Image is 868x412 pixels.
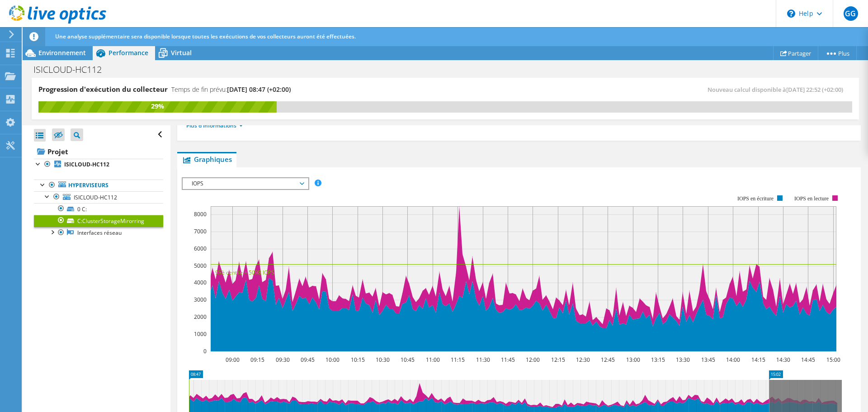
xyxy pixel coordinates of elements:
a: Partager [773,46,818,60]
text: 09:45 [301,356,315,364]
text: 12:30 [576,356,590,364]
a: 0 C: [34,203,163,215]
text: 8000 [194,210,207,218]
text: 12:15 [551,356,565,364]
text: 11:15 [451,356,465,364]
text: 4000 [194,279,207,286]
span: IOPS [187,178,303,189]
text: 11:45 [501,356,515,364]
text: 5000 [194,262,207,270]
span: ISICLOUD-HC112 [74,194,117,201]
a: Plus [818,46,857,60]
svg: \n [787,9,795,18]
span: Une analyse supplémentaire sera disponible lorsque toutes les exécutions de vos collecteurs auron... [55,33,356,40]
text: 14:30 [776,356,790,364]
div: 29% [38,101,277,111]
a: ISICLOUD-HC112 [34,159,163,170]
text: 13:00 [626,356,640,364]
text: 13:15 [651,356,665,364]
text: 09:30 [276,356,290,364]
a: C:ClusterStorageMirorring [34,215,163,227]
text: 11:00 [426,356,440,364]
span: [DATE] 08:47 (+02:00) [227,85,291,94]
text: 2000 [194,313,207,321]
text: 14:00 [726,356,740,364]
text: 14:45 [801,356,815,364]
text: 3000 [194,296,207,303]
span: Performance [108,48,148,57]
a: ISICLOUD-HC112 [34,191,163,203]
span: [DATE] 22:52 (+02:00) [786,85,843,94]
span: Nouveau calcul disponible à [708,85,848,94]
b: ISICLOUD-HC112 [64,161,109,168]
text: 10:00 [325,356,340,364]
text: 10:30 [376,356,390,364]
text: IOPS en lecture [794,195,829,202]
a: Projet [34,144,163,159]
a: Hyperviseurs [34,180,163,191]
text: 0 [203,347,207,355]
span: Graphiques [182,155,232,164]
h4: Temps de fin prévu: [171,85,291,95]
text: 7000 [194,227,207,235]
a: Plus d'informations [186,122,243,129]
text: 10:45 [401,356,415,364]
text: 12:00 [526,356,540,364]
text: 09:00 [226,356,240,364]
a: Interfaces réseau [34,227,163,239]
text: 95è centile = 5098 IOPS [215,269,274,276]
text: 6000 [194,245,207,252]
text: IOPS en écriture [737,195,774,202]
text: 11:30 [476,356,490,364]
span: Virtual [171,48,192,57]
text: 13:45 [701,356,715,364]
span: Environnement [38,48,86,57]
text: 1000 [194,330,207,338]
text: 15:00 [826,356,840,364]
text: 12:45 [601,356,615,364]
h1: ISICLOUD-HC112 [29,65,116,75]
text: 10:15 [351,356,365,364]
text: 14:15 [751,356,765,364]
span: GG [844,6,858,21]
text: 09:15 [250,356,264,364]
text: 13:30 [676,356,690,364]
